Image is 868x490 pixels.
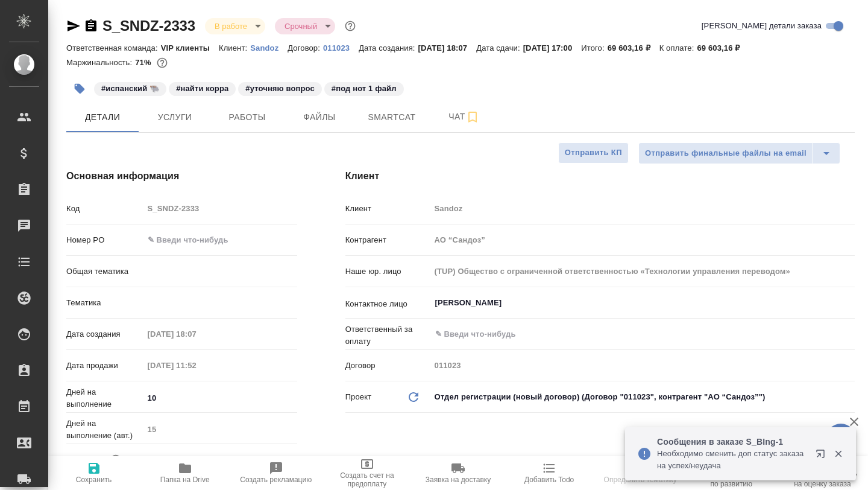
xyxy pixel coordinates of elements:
p: Дата создания: [359,43,418,52]
p: 69 603,16 ₽ [697,43,749,52]
p: Необходимо сменить доп статус заказа на успех/неудача [657,448,808,472]
span: Smartcat [363,110,421,125]
button: Скопировать ссылку [84,19,98,33]
p: 71% [135,58,154,67]
div: ​ [143,261,297,282]
p: [DATE] 18:07 [418,43,477,52]
input: ✎ Введи что-нибудь [143,389,297,407]
p: 69 603,16 ₽ [608,43,659,52]
p: Тематика [66,297,143,309]
button: Закрыть [826,448,851,459]
p: Дней на выполнение [66,386,143,410]
a: 011023 [323,42,359,52]
button: Создать рекламацию [230,456,321,490]
span: Заявка на доставку [426,476,491,484]
button: Open [848,302,851,304]
p: Договор: [288,43,323,52]
input: Пустое поле [430,262,855,280]
p: Итого: [581,43,607,52]
a: Sandoz [250,42,288,52]
p: #найти корра [176,83,228,95]
button: 16619.38 RUB; [154,55,170,71]
p: [DATE] 17:00 [523,43,582,52]
p: Клиент: [219,43,250,52]
p: Дата сдачи: [476,43,523,52]
span: Определить тематику [604,476,677,484]
span: Детали [74,110,131,125]
div: В работе [205,18,265,34]
span: Добавить Todo [524,476,574,484]
span: Создать счет на предоплату [329,471,405,488]
button: Если добавить услуги и заполнить их объемом, то дата рассчитается автоматически [108,452,124,468]
p: Наше юр. лицо [345,266,430,278]
span: Отправить КП [565,146,622,160]
p: Общая тематика [66,266,143,278]
div: Отдел регистрации (новый договор) (Договор "011023", контрагент "АО “Сандоз”") [430,387,855,407]
input: Пустое поле [143,200,297,217]
input: Пустое поле [430,357,855,374]
p: #уточняю вопрос [245,83,315,95]
input: Пустое поле [143,421,297,438]
p: Контрагент [345,234,430,246]
button: В работе [211,21,251,31]
p: Маржинальность: [66,58,135,67]
button: 🙏 [826,424,856,454]
button: Отправить финальные файлы на email [638,142,813,164]
p: Номер PO [66,234,143,246]
svg: Подписаться [465,110,480,124]
span: Услуги [146,110,204,125]
p: К оплате: [659,43,697,52]
button: Заявка на доставку [412,456,503,490]
p: Договор [345,360,430,372]
p: Дата создания [66,328,143,340]
span: Файлы [291,110,348,125]
button: Сохранить [48,456,139,490]
button: Скопировать ссылку для ЯМессенджера [66,19,81,33]
span: Сохранить [76,476,112,484]
span: Отправить финальные файлы на email [645,147,807,161]
p: Клиент [345,203,430,215]
div: ​ [143,293,297,313]
p: Сообщения в заказе S_BIng-1 [657,436,808,448]
input: ✎ Введи что-нибудь [434,327,811,342]
p: VIP клиенты [161,43,219,52]
span: [PERSON_NAME] детали заказа [702,20,822,32]
div: split button [638,142,840,164]
p: Дата продажи [66,360,143,372]
p: #под нот 1 файл [332,83,397,95]
p: #испанский 🐃 [101,83,159,95]
input: Пустое поле [143,357,249,374]
button: Папка на Drive [139,456,230,490]
button: Создать счет на предоплату [321,456,412,490]
h4: Основная информация [66,169,297,183]
p: Sandoz [250,43,288,52]
span: найти корра [168,83,237,93]
h4: Клиент [345,169,855,183]
div: В работе [275,18,335,34]
input: ✎ Введи что-нибудь [143,451,249,468]
input: ✎ Введи что-нибудь [143,231,297,249]
button: Добавить Todo [504,456,595,490]
p: Дата сдачи [66,454,108,466]
span: под нот 1 файл [323,83,405,93]
p: Контактное лицо [345,298,430,310]
input: Пустое поле [430,200,855,217]
p: Код [66,203,143,215]
p: Ответственная команда: [66,43,161,52]
button: Доп статусы указывают на важность/срочность заказа [342,18,358,34]
button: Open [848,333,851,336]
p: Ответственный за оплату [345,323,430,348]
span: испанский 🐃 [93,83,168,93]
button: Открыть в новой вкладке [808,442,837,471]
span: Папка на Drive [160,476,210,484]
button: Определить тематику [595,456,686,490]
button: Срочный [281,21,321,31]
span: Создать рекламацию [240,476,312,484]
span: Чат [435,109,493,124]
p: Проект [345,391,372,403]
button: Добавить тэг [66,75,93,102]
input: Пустое поле [143,325,249,343]
span: Работы [218,110,276,125]
a: S_SNDZ-2333 [102,17,195,34]
input: Пустое поле [430,231,855,249]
